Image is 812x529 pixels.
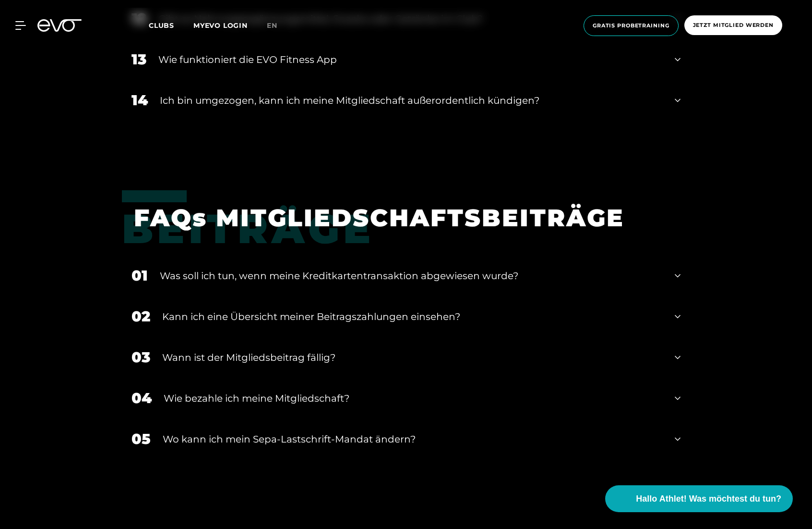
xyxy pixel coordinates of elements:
[131,387,152,409] div: 04
[162,350,663,365] div: Wann ist der Mitgliedsbeitrag fällig?
[605,485,793,512] button: Hallo Athlet! Was möchtest du tun?
[267,21,277,30] span: en
[131,265,148,286] div: 01
[162,309,663,324] div: Kann ich eine Übersicht meiner Beitragszahlungen einsehen?
[131,428,151,450] div: 05
[149,21,174,30] span: Clubs
[581,15,681,36] a: Gratis Probetraining
[693,21,774,29] span: Jetzt Mitglied werden
[681,15,785,36] a: Jetzt Mitglied werden
[593,22,669,30] span: Gratis Probetraining
[164,391,663,406] div: Wie bezahle ich meine Mitgliedschaft?
[131,89,148,111] div: 14
[131,346,150,368] div: 03
[131,49,146,70] div: 13
[134,202,666,234] h1: FAQs MITGLIEDSCHAFTSBEITRÄGE
[193,21,248,30] a: MYEVO LOGIN
[267,20,289,31] a: en
[158,52,663,67] div: Wie funktioniert die EVO Fitness App
[160,93,663,108] div: Ich bin umgezogen, kann ich meine Mitgliedschaft außerordentlich kündigen?
[163,432,663,446] div: Wo kann ich mein Sepa-Lastschrift-Mandat ändern?
[149,21,193,30] a: Clubs
[131,306,150,327] div: 02
[636,492,781,505] span: Hallo Athlet! Was möchtest du tun?
[160,269,663,283] div: Was soll ich tun, wenn meine Kreditkartentransaktion abgewiesen wurde?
